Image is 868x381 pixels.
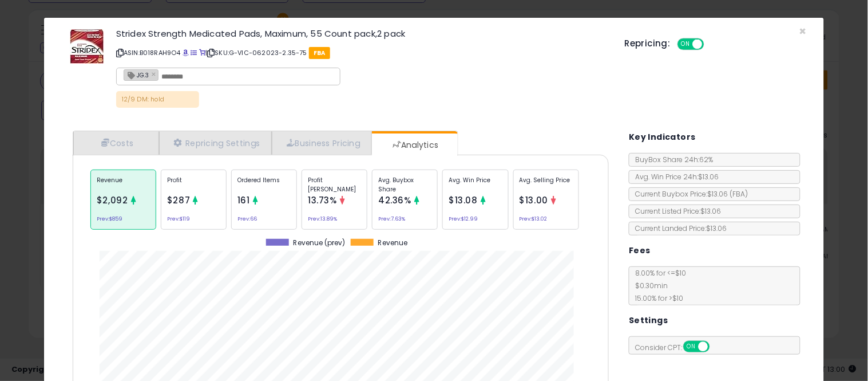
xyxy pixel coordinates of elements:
small: Prev: $859 [97,217,122,221]
p: Avg. Selling Price [520,176,573,193]
span: $287 [167,194,191,206]
span: FBA [309,47,330,59]
p: Revenue [97,176,150,193]
p: ASIN: B018RAH9O4 | SKU: G-VIC-062023-2.35-75 [116,44,608,62]
span: 42.36% [378,194,411,206]
span: $13.00 [520,194,549,206]
img: 51FRP+QWOXL._SL60_.jpg [70,29,104,64]
span: $13.08 [449,194,478,206]
p: Profit [PERSON_NAME] [308,176,361,193]
a: Repricing Settings [159,131,272,155]
span: 15.00 % for > $10 [629,293,683,303]
p: 12/9 DM: hold [116,91,199,108]
h5: Repricing: [625,39,671,48]
span: Current Buybox Price: [629,189,748,199]
small: Prev: 7.63% [378,217,405,221]
h3: Stridex Strength Medicated Pads, Maximum, 55 Count pack,2 pack [116,29,608,38]
span: ( FBA ) [730,189,748,199]
small: Prev: $12.99 [449,217,478,221]
a: BuyBox page [183,48,189,57]
small: Prev: $13.02 [520,217,548,221]
p: Ordered Items [237,176,291,193]
span: JG.3 [124,70,149,80]
span: ON [679,40,693,49]
h5: Key Indicators [629,130,696,144]
h5: Fees [629,243,651,258]
span: × [799,23,807,40]
span: Revenue [378,239,407,247]
a: All offer listings [191,48,197,57]
p: Avg. Buybox Share [378,176,431,193]
span: $13.06 [707,189,748,199]
span: Consider CPT: [629,343,725,352]
span: ON [684,342,699,352]
a: Analytics [372,133,457,156]
p: Profit [167,176,220,193]
span: 13.73% [308,194,337,206]
small: Prev: 66 [237,217,257,221]
span: Current Landed Price: $13.06 [629,223,727,233]
span: 8.00 % for <= $10 [629,268,686,303]
span: $2,092 [97,194,128,206]
span: OFF [708,342,727,352]
p: Avg. Win Price [449,176,502,193]
a: Business Pricing [272,131,372,155]
span: 161 [237,194,250,206]
a: Costs [73,131,159,155]
span: Current Listed Price: $13.06 [629,206,721,216]
small: Prev: 13.89% [308,217,337,221]
a: Your listing only [199,48,205,57]
span: Avg. Win Price 24h: $13.06 [629,172,719,182]
small: Prev: $119 [167,217,190,221]
span: $0.30 min [629,281,668,290]
a: × [152,69,158,79]
span: OFF [702,40,720,49]
span: Revenue (prev) [293,239,345,247]
span: BuyBox Share 24h: 62% [629,155,713,164]
h5: Settings [629,313,668,328]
